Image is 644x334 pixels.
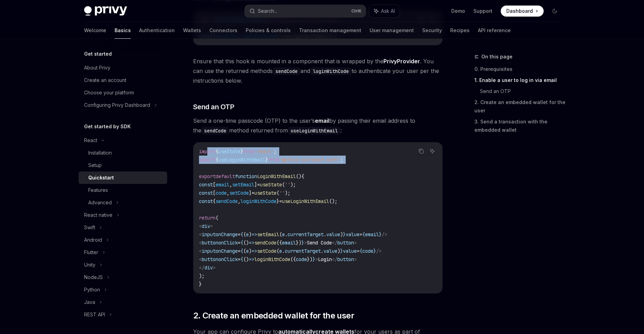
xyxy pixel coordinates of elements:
a: Connectors [209,22,237,39]
a: Authentication [139,22,175,39]
span: { [241,248,243,254]
code: sendCode [273,67,300,75]
span: email [365,231,379,238]
div: React [84,136,97,145]
span: < [199,256,202,262]
span: } [379,231,382,238]
span: } [373,248,376,254]
span: > [354,240,357,246]
a: Recipes [450,22,470,39]
span: button [202,256,218,262]
span: ); [285,190,290,196]
span: email [216,182,229,188]
span: { [213,198,216,204]
div: Unity [84,261,96,269]
span: e [279,248,282,254]
span: On this page [481,53,513,61]
a: Support [473,8,492,15]
span: => [252,248,257,254]
span: Ensure that this hook is mounted in a component that is wrapped by the . You can use the returned... [193,56,443,85]
span: const [199,190,213,196]
span: Send a one-time passcode (OTP) to the user’s by passing their email address to the method returne... [193,116,443,135]
span: (); [329,198,337,204]
span: sendCode [216,198,238,204]
div: About Privy [84,64,110,72]
span: e [246,248,249,254]
span: default [216,173,235,179]
span: ) [337,248,340,254]
span: loginWithCode [241,198,276,204]
code: sendCode [201,127,229,134]
a: Transaction management [299,22,361,39]
span: > [210,223,213,229]
a: Security [422,22,442,39]
a: User management [370,22,414,39]
a: 2. Create an embedded wallet for the user [474,97,566,116]
span: { [241,256,243,262]
div: Swift [84,223,95,232]
span: value [326,231,340,238]
span: } [199,281,202,287]
span: Send an OTP [193,102,234,112]
a: Basics [115,22,131,39]
span: < [199,223,202,229]
span: button [202,240,218,246]
a: Send an OTP [480,86,566,97]
span: }) [307,256,312,262]
span: ) [249,231,252,238]
span: sendCode [254,240,276,246]
span: '@privy-io/react-auth' [279,157,340,163]
div: Configuring Privy Dashboard [84,101,150,109]
h5: Get started by SDK [84,122,131,131]
span: > [315,256,318,262]
span: ) [249,248,252,254]
span: } [340,248,343,254]
span: ( [276,248,279,254]
span: LoginWithEmail [257,173,296,179]
span: 2. Create an embedded wallet for the user [193,310,354,321]
span: } [241,148,243,155]
span: () [243,240,249,246]
span: /> [382,231,387,238]
div: Create an account [84,76,126,84]
h5: Get started [84,50,112,58]
div: Search... [258,7,277,15]
span: { [360,248,362,254]
span: from [243,148,254,155]
a: Welcome [84,22,106,39]
a: Installation [79,147,167,159]
span: ( [282,182,285,188]
span: ) [340,231,343,238]
div: Python [84,286,100,294]
div: Flutter [84,248,98,257]
span: email [282,240,296,246]
span: button [337,256,354,262]
span: => [252,231,257,238]
span: ( [279,231,282,238]
span: = [360,231,362,238]
span: code [362,248,373,254]
span: const [199,182,213,188]
span: currentTarget [288,231,324,238]
span: '' [279,190,285,196]
span: useState [254,190,276,196]
span: useState [218,148,241,155]
span: { [241,231,243,238]
span: Dashboard [506,8,533,15]
span: ( [243,231,246,238]
span: const [199,198,213,204]
span: onClick [218,256,238,262]
span: div [205,265,213,271]
span: Ctrl K [351,8,362,14]
span: input [202,231,216,238]
span: onClick [218,240,238,246]
code: useLoginWithEmail [288,127,341,134]
span: setCode [229,190,249,196]
span: . [285,231,288,238]
span: ; [274,148,276,155]
span: = [257,182,260,188]
span: button [337,240,354,246]
span: '' [285,182,290,188]
code: loginWithCode [310,67,352,75]
span: return [199,215,216,221]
